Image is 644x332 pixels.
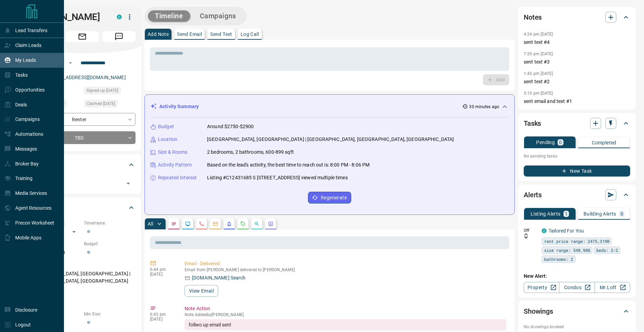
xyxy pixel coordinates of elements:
[596,247,618,254] span: beds: 2-2
[150,100,509,113] div: Activity Summary30 minutes ago
[542,228,547,233] div: condos.ca
[592,140,616,145] p: Completed
[171,221,177,227] svg: Notes
[199,221,204,227] svg: Calls
[207,123,254,130] p: Around $2750-$2900
[193,10,243,22] button: Campaigns
[158,161,192,169] p: Activity Pattern
[150,272,174,277] p: [DATE]
[241,32,259,37] p: Log Call
[559,140,562,145] p: 0
[86,87,118,94] span: Signed up [DATE]
[158,136,177,143] p: Location
[66,59,75,67] button: Open
[524,273,630,280] p: New Alert:
[531,211,561,216] p: Listing Alerts
[469,104,499,110] p: 30 minutes ago
[29,156,136,173] div: Tags
[29,262,136,268] p: Areas Searched:
[524,165,630,177] button: New Task
[268,221,273,227] svg: Agent Actions
[536,140,555,145] p: Pending
[84,311,136,317] p: Min Size:
[559,282,595,293] a: Condos
[29,268,136,287] p: [GEOGRAPHIC_DATA], [GEOGRAPHIC_DATA] | [GEOGRAPHIC_DATA], [GEOGRAPHIC_DATA]
[524,12,542,23] h2: Notes
[524,39,630,46] p: sent text #4
[549,228,584,234] a: Tailored For You
[544,256,573,263] span: bathrooms: 2
[158,123,174,130] p: Budget
[159,103,199,110] p: Activity Summary
[102,31,136,42] span: Message
[29,290,136,296] p: Motivation:
[148,32,169,37] p: Add Note
[584,211,616,216] p: Building Alerts
[207,161,370,169] p: Based on the lead's activity, the best time to reach out is: 8:00 PM - 8:06 PM
[185,221,190,227] svg: Lead Browsing Activity
[524,78,630,85] p: sent text #2
[150,312,174,317] p: 6:43 pm
[544,247,590,254] span: size range: 540,988
[524,227,538,234] p: Off
[524,115,630,132] div: Tasks
[595,282,630,293] a: Mr.Loft
[524,32,553,37] p: 4:24 pm [DATE]
[117,15,122,19] div: condos.ca
[123,179,133,188] button: Open
[150,267,174,272] p: 6:44 pm
[524,324,630,330] p: No showings booked
[207,149,294,156] p: 2 bedrooms, 2 bathrooms, 600-899 sqft
[524,282,559,293] a: Property
[524,306,553,317] h2: Showings
[524,91,553,96] p: 3:10 pm [DATE]
[207,174,348,181] p: Listing #C12431685 S [STREET_ADDRESS] viewed multiple times
[524,71,553,76] p: 1:45 pm [DATE]
[207,136,454,143] p: [GEOGRAPHIC_DATA], [GEOGRAPHIC_DATA] | [GEOGRAPHIC_DATA], [GEOGRAPHIC_DATA], [GEOGRAPHIC_DATA]
[84,241,136,247] p: Budget:
[29,11,106,22] h1: [PERSON_NAME]
[308,192,351,203] button: Regenerate
[524,151,630,161] p: No pending tasks
[524,9,630,26] div: Notes
[226,221,232,227] svg: Listing Alerts
[84,87,136,96] div: Wed Feb 28 2024
[185,305,506,312] p: Note Action
[66,31,99,42] span: Email
[524,118,541,129] h2: Tasks
[240,221,246,227] svg: Requests
[177,32,202,37] p: Send Email
[524,234,529,238] svg: Push Notification Only
[524,187,630,203] div: Alerts
[213,221,218,227] svg: Emails
[185,260,506,267] p: Email - Delivered
[185,312,506,317] p: Note Added by [PERSON_NAME]
[185,267,506,272] p: Email from [PERSON_NAME] delivered to [PERSON_NAME]
[524,58,630,66] p: sent text #3
[86,100,115,107] span: Claimed [DATE]
[524,98,630,105] p: sent email and text #1
[84,220,136,226] p: Timeframe:
[29,113,136,126] div: Renter
[158,174,197,181] p: Repeated Interest
[524,51,553,56] p: 7:20 pm [DATE]
[544,238,609,245] span: rent price range: 2475,3190
[148,221,153,226] p: All
[254,221,260,227] svg: Opportunities
[29,199,136,216] div: Criteria
[185,319,506,330] div: follwo up email sent
[148,10,190,22] button: Timeline
[185,285,218,297] button: View Email
[158,149,188,156] p: Size & Rooms
[620,211,623,216] p: 0
[210,32,232,37] p: Send Text
[565,211,568,216] p: 1
[29,131,136,144] div: TBD
[84,100,136,110] div: Wed Feb 28 2024
[48,75,126,80] a: [EMAIL_ADDRESS][DOMAIN_NAME]
[524,303,630,320] div: Showings
[150,317,174,322] p: [DATE]
[192,274,246,282] p: [DOMAIN_NAME] Search
[524,189,542,200] h2: Alerts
